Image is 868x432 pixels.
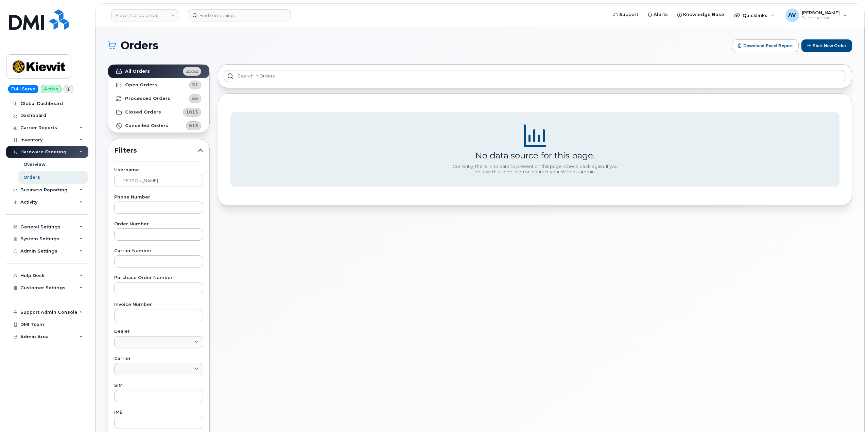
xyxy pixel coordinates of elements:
[108,65,209,78] a: All Orders2532
[186,109,198,115] span: 1813
[114,357,203,361] label: Carrier
[475,150,595,160] div: No data source for this page.
[192,95,198,102] span: 55
[114,195,203,200] label: Phone Number
[114,303,203,307] label: Invoice Number
[108,105,209,119] a: Closed Orders1813
[114,145,198,155] span: Filters
[192,82,198,88] span: 51
[114,383,203,388] label: SIM
[108,92,209,105] a: Processed Orders55
[108,78,209,92] a: Open Orders51
[108,119,209,133] a: Cancelled Orders613
[450,164,620,174] div: Currently, there is no data to present on this page. Check back again. If you believe this to be ...
[114,249,203,253] label: Carrier Number
[114,329,203,334] label: Dealer
[125,123,168,128] strong: Cancelled Orders
[732,39,799,52] button: Download Excel Report
[125,82,157,88] strong: Open Orders
[224,70,846,82] input: Search in orders
[114,222,203,226] label: Order Number
[801,39,852,52] button: Start New Order
[125,69,150,74] strong: All Orders
[114,410,203,415] label: IMEI
[114,276,203,280] label: Purchase Order Number
[189,122,198,129] span: 613
[114,168,203,172] label: Username
[838,402,863,427] iframe: Messenger Launcher
[186,68,198,74] span: 2532
[121,40,158,51] span: Orders
[125,96,170,101] strong: Processed Orders
[125,109,161,115] strong: Closed Orders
